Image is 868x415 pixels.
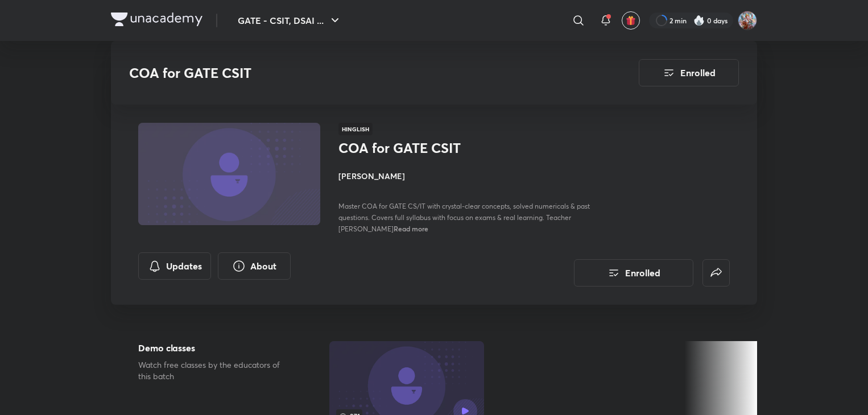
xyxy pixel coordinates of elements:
[702,259,730,287] button: false
[738,11,757,30] img: Divya
[231,9,349,32] button: GATE - CSIT, DSAI ...
[111,13,202,29] a: Company Logo
[622,11,640,30] button: avatar
[394,224,428,233] span: Read more
[218,252,291,280] button: About
[693,15,705,26] img: streak
[338,202,590,233] span: Master COA for GATE CS/IT with crystal-clear concepts, solved numericals & past questions. Covers...
[138,252,211,280] button: Updates
[111,13,202,26] img: Company Logo
[639,59,739,86] button: Enrolled
[338,170,593,182] h4: [PERSON_NAME]
[338,140,524,156] h1: COA for GATE CSIT
[129,65,574,81] h3: COA for GATE CSIT
[338,123,373,135] span: Hinglish
[137,122,322,226] img: Thumbnail
[574,259,693,287] button: Enrolled
[138,341,293,355] h5: Demo classes
[626,15,636,26] img: avatar
[138,359,293,382] p: Watch free classes by the educators of this batch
